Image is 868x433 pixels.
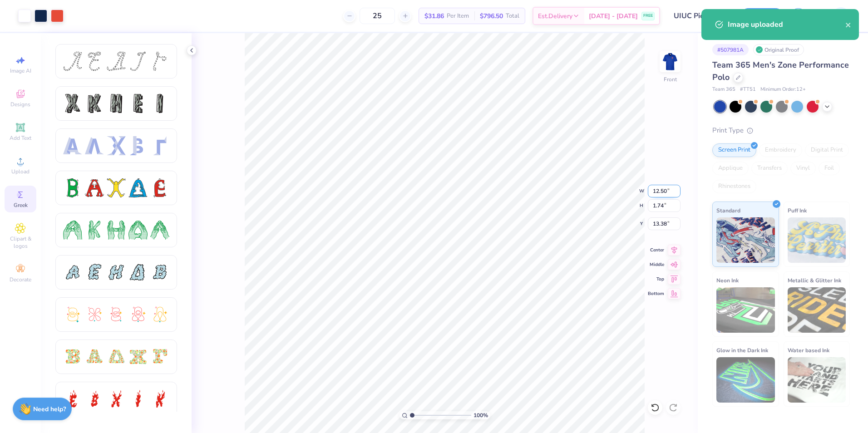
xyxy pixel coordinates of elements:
span: $796.50 [480,11,503,21]
div: # 507981A [712,44,749,55]
span: Per Item [447,11,469,21]
span: $31.86 [424,11,444,21]
div: Rhinestones [712,180,756,193]
div: Print Type [712,125,850,136]
span: Minimum Order: 12 + [760,86,806,93]
span: Upload [11,168,30,175]
span: Bottom [648,290,664,297]
img: Metallic & Glitter Ink [788,287,846,333]
span: Designs [10,101,30,108]
span: Neon Ink [716,276,739,285]
div: Screen Print [712,143,756,157]
span: Greek [14,202,28,209]
img: Front [661,53,679,71]
div: Applique [712,162,749,175]
span: Top [648,276,664,282]
span: Clipart & logos [5,235,36,250]
span: [DATE] - [DATE] [589,11,638,21]
span: # TT51 [740,86,756,93]
div: Vinyl [790,162,816,175]
div: Transfers [751,162,788,175]
span: Est. Delivery [538,11,572,21]
div: Embroidery [759,143,802,157]
img: Standard [716,217,775,263]
strong: Need help? [33,405,66,413]
span: FREE [643,13,653,19]
span: Middle [648,261,664,268]
div: Foil [819,162,840,175]
span: Team 365 [712,86,735,93]
span: Total [506,11,519,21]
span: Image AI [10,67,31,74]
div: Original Proof [753,44,804,55]
img: Neon Ink [716,287,775,333]
span: Puff Ink [788,206,807,215]
div: Image uploaded [728,19,845,30]
button: close [845,19,852,30]
img: Water based Ink [788,357,846,403]
div: Front [664,75,677,84]
span: Standard [716,206,740,215]
span: Metallic & Glitter Ink [788,276,841,285]
span: Glow in the Dark Ink [716,345,768,355]
input: Untitled Design [667,7,734,25]
span: Add Text [10,134,31,142]
img: Puff Ink [788,217,846,263]
span: Center [648,247,664,253]
span: Team 365 Men's Zone Performance Polo [712,59,849,83]
div: Digital Print [805,143,849,157]
img: Glow in the Dark Ink [716,357,775,403]
span: 100 % [473,411,488,419]
input: – – [360,8,395,24]
span: Water based Ink [788,345,829,355]
span: Decorate [10,276,31,283]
